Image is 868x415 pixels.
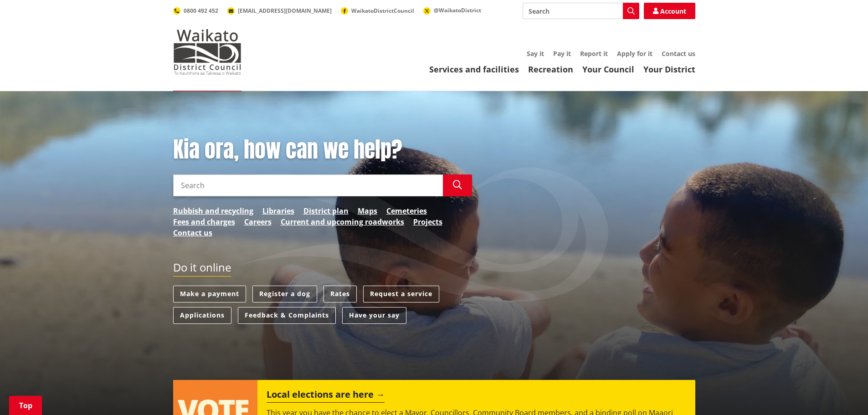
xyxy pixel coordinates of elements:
[252,286,317,302] a: Register a dog
[238,7,332,15] span: [EMAIL_ADDRESS][DOMAIN_NAME]
[553,49,571,58] a: Pay it
[238,307,336,324] a: Feedback & Complaints
[281,216,404,227] a: Current and upcoming roadworks
[173,174,443,196] input: Search input
[173,137,472,163] h1: Kia ora, how can we help?
[434,6,481,14] span: @WaikatoDistrict
[303,205,349,216] a: District plan
[617,49,652,58] a: Apply for it
[528,64,573,75] a: Recreation
[173,205,253,216] a: Rubbish and recycling
[527,49,544,58] a: Say it
[358,205,377,216] a: Maps
[173,307,231,324] a: Applications
[580,49,608,58] a: Report it
[342,307,406,324] a: Have your say
[9,396,42,415] a: Top
[324,286,357,302] a: Rates
[173,286,246,302] a: Make a payment
[184,7,218,15] span: 0800 492 452
[429,64,519,75] a: Services and facilities
[227,7,332,15] a: [EMAIL_ADDRESS][DOMAIN_NAME]
[644,3,695,19] a: Account
[582,64,634,75] a: Your Council
[262,205,294,216] a: Libraries
[173,29,241,75] img: Waikato District Council - Te Kaunihera aa Takiwaa o Waikato
[341,7,414,15] a: WaikatoDistrictCouncil
[173,7,218,15] a: 0800 492 452
[173,261,231,277] h2: Do it online
[351,7,414,15] span: WaikatoDistrictCouncil
[173,216,235,227] a: Fees and charges
[173,227,212,238] a: Contact us
[244,216,272,227] a: Careers
[413,216,442,227] a: Projects
[363,286,439,302] a: Request a service
[386,205,427,216] a: Cemeteries
[643,64,695,75] a: Your District
[523,3,639,19] input: Search input
[267,389,385,403] h2: Local elections are here
[423,6,481,14] a: @WaikatoDistrict
[662,49,695,58] a: Contact us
